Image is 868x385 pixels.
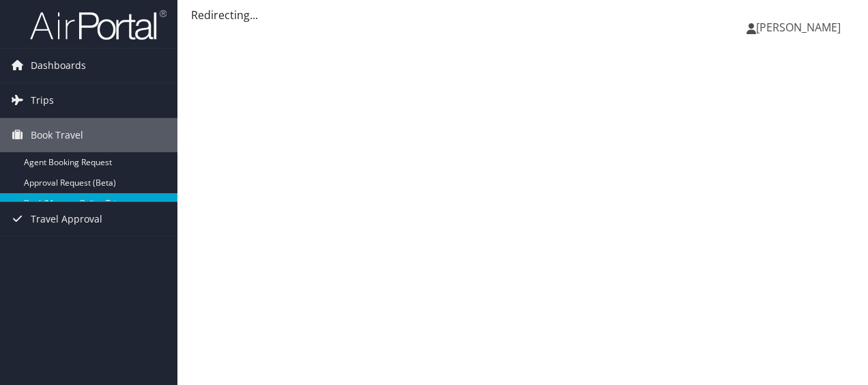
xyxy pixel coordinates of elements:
a: [PERSON_NAME] [747,7,854,48]
span: Dashboards [31,48,86,83]
div: Redirecting... [191,7,854,23]
span: Book Travel [31,118,83,152]
span: Trips [31,83,54,117]
span: Travel Approval [31,202,102,236]
span: [PERSON_NAME] [756,20,841,35]
img: airportal-logo.png [30,9,167,41]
